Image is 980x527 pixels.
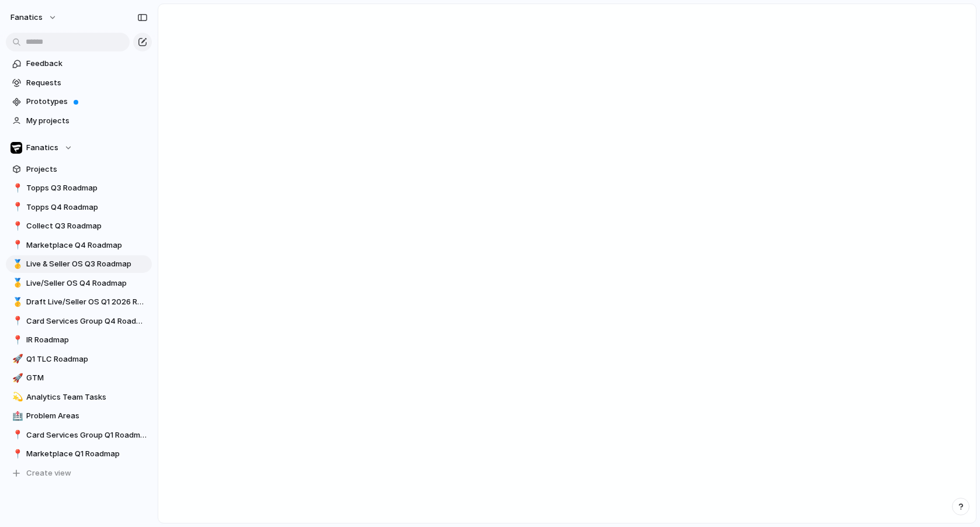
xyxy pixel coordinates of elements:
div: 💫 [12,390,20,404]
div: 📍 [12,314,20,328]
button: 🚀 [11,353,22,365]
span: Feedback [26,58,148,70]
div: 📍 [12,428,20,442]
span: Card Services Group Q4 Roadmap [26,315,148,327]
a: 🏥Problem Areas [6,407,152,425]
div: 🥇 [12,296,20,309]
button: 📍 [11,429,22,441]
a: 🥇Live/Seller OS Q4 Roadmap [6,275,152,292]
a: 📍Topps Q4 Roadmap [6,199,152,216]
span: GTM [26,372,148,384]
div: 🚀 [12,352,20,366]
button: 🥇 [11,296,22,308]
span: Topps Q4 Roadmap [26,202,148,213]
div: 📍 [12,448,20,461]
a: 🥇Draft Live/Seller OS Q1 2026 Roadmap [6,293,152,311]
a: My projects [6,112,152,130]
button: 💫 [11,391,22,403]
div: 📍 [12,238,20,252]
span: My projects [26,115,148,127]
span: Collect Q3 Roadmap [26,220,148,232]
a: 🥇Live & Seller OS Q3 Roadmap [6,255,152,273]
div: 🥇 [12,276,20,290]
span: Create view [26,467,71,479]
button: 📍 [11,448,22,460]
span: Topps Q3 Roadmap [26,182,148,194]
span: Q1 TLC Roadmap [26,353,148,365]
a: Projects [6,161,152,178]
a: 💫Analytics Team Tasks [6,389,152,406]
span: Problem Areas [26,410,148,422]
a: 📍Marketplace Q4 Roadmap [6,237,152,254]
span: Requests [26,77,148,89]
button: 📍 [11,240,22,251]
a: 📍IR Roadmap [6,331,152,349]
button: 📍 [11,334,22,346]
div: 🥇 [12,258,20,271]
div: 📍 [12,200,20,214]
button: 📍 [11,220,22,232]
button: 🚀 [11,372,22,384]
a: 📍Topps Q3 Roadmap [6,179,152,197]
div: 🚀 [12,372,20,385]
button: 🥇 [11,258,22,270]
span: Draft Live/Seller OS Q1 2026 Roadmap [26,296,148,308]
span: fanatics [11,12,43,23]
span: Analytics Team Tasks [26,391,148,403]
a: 📍Card Services Group Q4 Roadmap [6,313,152,330]
span: Prototypes [26,96,148,108]
span: Projects [26,164,148,175]
div: 📍 [12,220,20,233]
button: 📍 [11,182,22,194]
a: 📍Collect Q3 Roadmap [6,217,152,235]
span: Marketplace Q4 Roadmap [26,240,148,251]
a: Feedback [6,55,152,72]
a: Prototypes [6,93,152,110]
span: Live & Seller OS Q3 Roadmap [26,258,148,270]
a: 📍Card Services Group Q1 Roadmap [6,427,152,444]
button: Create view [6,464,152,482]
button: 📍 [11,202,22,213]
div: 📍 [12,334,20,347]
button: 🥇 [11,278,22,289]
button: fanatics [5,8,63,27]
a: 📍Marketplace Q1 Roadmap [6,445,152,463]
a: Requests [6,74,152,92]
span: Fanatics [26,142,58,154]
span: Card Services Group Q1 Roadmap [26,429,148,441]
button: 📍 [11,315,22,327]
div: 🏥 [12,410,20,423]
span: IR Roadmap [26,334,148,346]
div: 📍 [12,182,20,195]
a: 🚀GTM [6,369,152,387]
button: Fanatics [6,139,152,157]
button: 🏥 [11,410,22,422]
span: Live/Seller OS Q4 Roadmap [26,278,148,289]
span: Marketplace Q1 Roadmap [26,448,148,460]
a: 🚀Q1 TLC Roadmap [6,351,152,368]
